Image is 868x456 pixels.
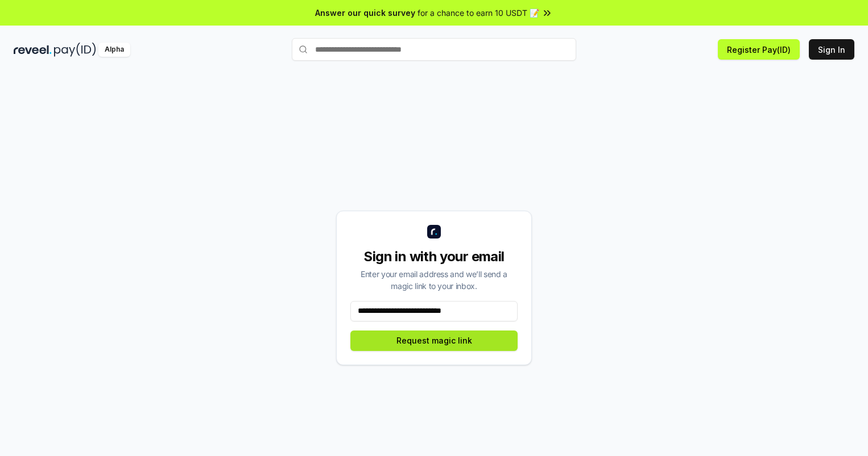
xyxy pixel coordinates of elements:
span: Answer our quick survey [315,7,415,19]
button: Request magic link [350,331,518,351]
span: for a chance to earn 10 USDT 📝 [418,7,539,19]
button: Sign In [809,39,854,60]
img: reveel_dark [14,43,52,57]
button: Register Pay(ID) [718,39,800,60]
img: pay_id [54,43,96,57]
div: Sign in with your email [350,248,518,266]
div: Enter your email address and we’ll send a magic link to your inbox. [350,268,518,292]
div: Alpha [98,43,130,57]
img: logo_small [427,225,441,239]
